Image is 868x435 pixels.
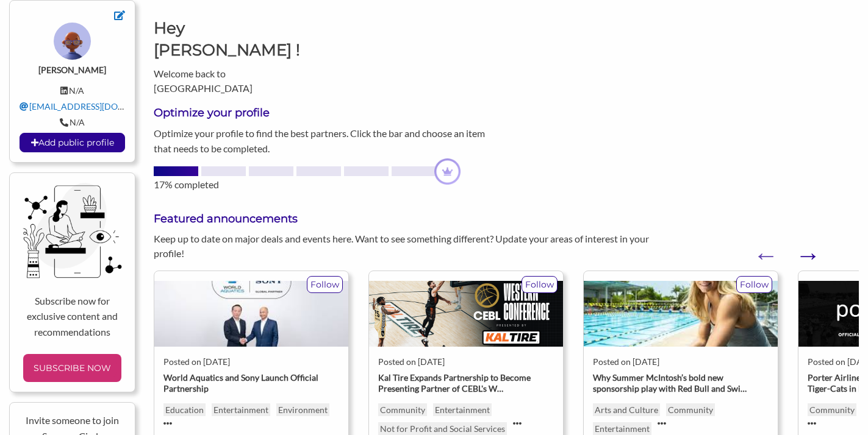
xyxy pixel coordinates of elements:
p: Community [378,403,427,416]
p: Entertainment [433,403,492,416]
h1: Hey [PERSON_NAME] ! [154,17,316,62]
p: Follow [307,277,342,292]
a: Environment [276,403,329,416]
a: [EMAIL_ADDRESS][DOMAIN_NAME] [20,101,173,111]
p: Community [666,403,715,416]
div: Posted on [DATE] [378,356,554,367]
strong: World Aquatics and Sony Launch Official Partnership [163,372,318,394]
div: Keep up to date on major deals and events here. Want to see something different? Update your area... [145,232,687,261]
span: N/A [69,85,84,96]
div: Welcome back to [GEOGRAPHIC_DATA] [145,17,325,96]
h3: Featured announcements [154,211,859,227]
p: Community [808,403,856,416]
p: Not for Profit and Social Services [378,422,507,435]
h3: Optimize your profile [154,105,497,121]
div: 17% completed [154,177,497,192]
div: Posted on [DATE] [163,356,339,367]
a: Education [163,403,206,416]
img: mbrq5vomape4ryp1xqgr.jpg [584,281,778,347]
img: dashboard-profile-progress-crown-a4ad1e52.png [434,158,461,185]
a: SUBSCRIBE NOW [28,359,117,377]
a: Entertainment [212,403,270,416]
img: ToyFaces_Colored_BG_8_cw6kwm [54,23,91,60]
strong: Kal Tire Expands Partnership to Become Presenting Partner of CEBL's W … [378,372,531,394]
p: Add public profile [20,133,124,152]
strong: [PERSON_NAME] [38,65,106,75]
p: Follow [522,277,557,292]
strong: Why Summer McIntosh’s bold new sponsorship play with Red Bull and Swi … [593,372,747,394]
button: Previous [753,243,766,255]
p: Follow [737,277,772,292]
p: Entertainment [593,422,651,435]
a: Add public profile [20,133,125,152]
div: N/A [20,117,125,128]
p: Arts and Culture [593,403,660,416]
img: h0xtwkeivwipjzazdber.jpg [154,281,348,347]
img: dashboard-subscribe-d8af307e.png [20,183,125,278]
img: bgrqiwovppwopjjk4mrb.png [369,281,563,347]
button: Next [795,243,808,255]
div: Posted on [DATE] [593,356,769,367]
p: Optimize your profile to find the best partners. Click the bar and choose an item that needs to b... [154,126,497,157]
p: Subscribe now for exclusive content and recommendations [20,293,125,340]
